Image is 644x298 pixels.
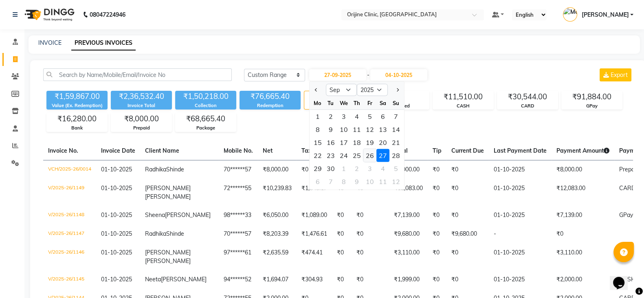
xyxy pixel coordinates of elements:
div: ₹16,280.00 [47,113,107,125]
span: Current Due [451,147,484,154]
div: GPay [562,103,622,110]
div: 1 [337,162,350,175]
td: ₹0 [428,206,446,225]
div: Redemption [240,102,301,109]
span: CARD [619,184,635,192]
td: ₹8,000.00 [552,160,614,179]
div: Th [350,96,363,110]
td: VCH/2025-26/0014 [43,160,96,179]
span: 01-10-2025 [101,230,132,237]
div: Thursday, September 11, 2025 [350,123,363,136]
div: Value (Ex. Redemption) [46,102,108,109]
div: Package [176,125,236,131]
input: Search by Name/Mobile/Email/Invoice No [43,68,232,81]
span: Payment Amount [556,147,609,154]
div: 2 [350,162,363,175]
span: Shinde [166,166,184,173]
div: 26 [363,149,376,162]
span: GPay [619,211,633,219]
div: Monday, September 29, 2025 [311,162,324,175]
div: Tuesday, September 23, 2025 [324,149,337,162]
div: Thursday, October 2, 2025 [350,162,363,175]
div: Tuesday, October 7, 2025 [324,175,337,188]
div: Wednesday, September 17, 2025 [337,136,350,149]
div: Monday, September 15, 2025 [311,136,324,149]
div: Wednesday, October 8, 2025 [337,175,350,188]
div: 29 [311,162,324,175]
td: ₹9,680.00 [389,225,428,243]
div: 21 [389,136,402,149]
div: Friday, September 26, 2025 [363,149,376,162]
div: Thursday, October 9, 2025 [350,175,363,188]
td: ₹3,110.00 [389,243,428,270]
div: ₹91,884.00 [562,91,622,103]
div: 19 [363,136,376,149]
div: Saturday, September 27, 2025 [376,149,389,162]
span: Radhika [145,166,166,173]
td: 01-10-2025 [489,206,552,225]
div: 6 [311,175,324,188]
td: ₹0 [332,270,352,289]
div: Monday, September 8, 2025 [311,123,324,136]
td: ₹0 [297,160,332,179]
td: ₹0 [446,179,489,206]
td: ₹0 [332,225,352,243]
span: Net [263,147,273,154]
td: ₹0 [352,270,389,289]
td: ₹0 [332,243,352,270]
div: Sa [376,96,389,110]
button: Export [600,68,631,81]
div: Saturday, October 11, 2025 [376,175,389,188]
img: Meenakshi Dikonda [563,7,577,22]
span: [PERSON_NAME] [161,276,207,283]
div: Wednesday, September 24, 2025 [337,149,350,162]
div: 28 [389,149,402,162]
div: Thursday, September 18, 2025 [350,136,363,149]
td: ₹12,083.00 [552,179,614,206]
span: [PERSON_NAME] [145,257,191,265]
span: [PERSON_NAME] [145,184,191,192]
td: V/2025-26/1145 [43,270,96,289]
div: Friday, September 12, 2025 [363,123,376,136]
div: ₹30,544.00 [497,91,558,103]
div: Friday, September 5, 2025 [363,110,376,123]
div: 1 [311,110,324,123]
td: ₹0 [446,243,489,270]
div: 7 [324,175,337,188]
td: V/2025-26/1149 [43,179,96,206]
div: 2 [324,110,337,123]
div: Wednesday, September 10, 2025 [337,123,350,136]
button: Next month [393,83,400,96]
td: ₹0 [428,160,446,179]
div: 12 [389,175,402,188]
div: Friday, October 3, 2025 [363,162,376,175]
div: 9 [324,123,337,136]
div: Bank [47,125,107,131]
td: ₹2,635.59 [258,243,297,270]
td: ₹1,694.07 [258,270,297,289]
span: Mobile No. [224,147,253,154]
div: Prepaid [111,125,171,131]
div: Monday, September 22, 2025 [311,149,324,162]
a: INVOICE [38,39,62,46]
span: Export [611,71,628,79]
td: - [489,225,552,243]
td: ₹1,843.17 [297,179,332,206]
div: Tuesday, September 30, 2025 [324,162,337,175]
div: 30 [304,91,365,103]
div: Bills [304,103,365,110]
div: ₹1,50,218.00 [175,91,236,102]
td: ₹8,000.00 [389,160,428,179]
div: 15 [311,136,324,149]
td: ₹0 [352,225,389,243]
span: 01-10-2025 [101,276,132,283]
td: ₹0 [332,179,352,206]
div: Tu [324,96,337,110]
td: ₹10,239.83 [258,179,297,206]
td: ₹0 [352,243,389,270]
td: V/2025-26/1146 [43,243,96,270]
span: 01-10-2025 [101,166,132,173]
span: [PERSON_NAME] [581,11,629,19]
span: Prepaid [619,166,639,173]
span: 01-10-2025 [101,211,132,219]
